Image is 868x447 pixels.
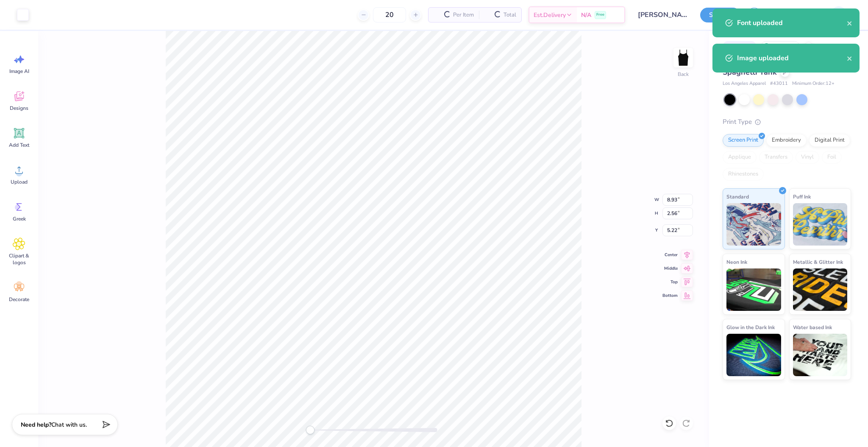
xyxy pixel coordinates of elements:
span: Metallic & Glitter Ink [793,257,843,266]
span: Greek [13,215,26,222]
div: Print Type [723,117,851,127]
a: [PERSON_NAME] [772,6,851,23]
button: Save [700,8,740,22]
span: Minimum Order: 12 + [792,80,835,87]
span: N/A [581,11,591,20]
img: Water based Ink [793,334,848,376]
div: Embroidery [766,134,807,147]
span: Neon Ink [726,257,747,266]
span: Image AI [9,68,29,75]
button: close [847,53,853,63]
img: Neon Ink [726,268,781,311]
div: Applique [723,151,757,164]
input: – – [373,7,406,22]
span: Center [662,251,678,258]
span: Water based Ink [793,323,832,332]
img: Standard [726,203,781,246]
span: Decorate [9,296,29,303]
div: Screen Print [723,134,764,147]
span: Total [504,11,516,20]
span: Bottom [662,292,678,299]
div: Foil [822,151,842,164]
span: Est. Delivery [534,11,566,20]
span: Upload [11,179,28,185]
img: Josephine Amber Orros [830,6,847,23]
div: Image uploaded [737,53,847,63]
span: Clipart & logos [5,252,33,266]
div: Vinyl [796,151,819,164]
div: Font uploaded [737,18,847,28]
span: # 43011 [770,80,788,87]
div: Digital Print [809,134,850,147]
span: Add Text [9,142,29,148]
span: Standard [726,192,749,201]
div: Back [678,70,689,78]
span: Puff Ink [793,192,811,201]
img: Back [675,49,692,66]
span: Free [596,12,604,18]
span: Glow in the Dark Ink [726,323,775,332]
span: Top [662,279,678,285]
span: Designs [10,105,28,112]
div: Rhinestones [723,168,764,181]
img: Puff Ink [793,203,848,246]
span: Per Item [453,11,474,20]
span: Middle [662,265,678,272]
strong: Need help? [21,421,51,429]
div: Transfers [759,151,793,164]
span: Chat with us. [51,421,87,429]
img: Metallic & Glitter Ink [793,268,848,311]
img: Glow in the Dark Ink [726,334,781,376]
div: Accessibility label [306,426,314,434]
input: Untitled Design [632,6,694,23]
button: close [847,18,853,28]
span: Los Angeles Apparel [723,80,766,87]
